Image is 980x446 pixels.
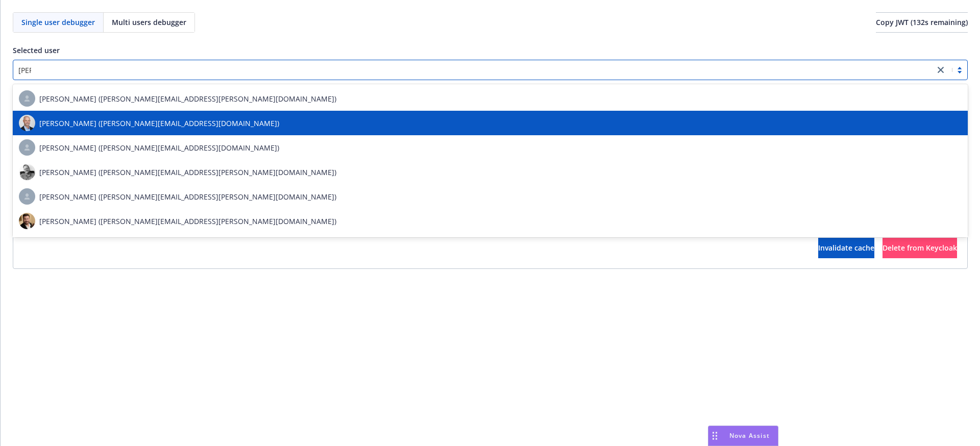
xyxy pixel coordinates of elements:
[883,238,957,258] button: Delete from Keycloak
[19,164,35,180] img: photo
[729,431,770,440] span: Nova Assist
[39,167,336,178] span: [PERSON_NAME] ([PERSON_NAME][EMAIL_ADDRESS][PERSON_NAME][DOMAIN_NAME])
[39,142,279,153] span: [PERSON_NAME] ([PERSON_NAME][EMAIL_ADDRESS][DOMAIN_NAME])
[39,93,336,104] span: [PERSON_NAME] ([PERSON_NAME][EMAIL_ADDRESS][PERSON_NAME][DOMAIN_NAME])
[39,118,279,129] span: [PERSON_NAME] ([PERSON_NAME][EMAIL_ADDRESS][DOMAIN_NAME])
[21,17,95,28] span: Single user debugger
[39,191,336,202] span: [PERSON_NAME] ([PERSON_NAME][EMAIL_ADDRESS][PERSON_NAME][DOMAIN_NAME])
[876,17,968,27] span: Copy JWT ( 132 s remaining)
[876,12,968,33] button: Copy JWT (132s remaining)
[19,115,35,131] img: photo
[818,238,874,258] button: Invalidate cache
[708,426,721,445] div: Drag to move
[13,45,60,55] span: Selected user
[708,426,778,446] button: Nova Assist
[19,213,35,229] img: photo
[935,64,947,76] a: close
[883,243,957,253] span: Delete from Keycloak
[112,17,186,28] span: Multi users debugger
[818,243,874,253] span: Invalidate cache
[39,216,336,227] span: [PERSON_NAME] ([PERSON_NAME][EMAIL_ADDRESS][PERSON_NAME][DOMAIN_NAME])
